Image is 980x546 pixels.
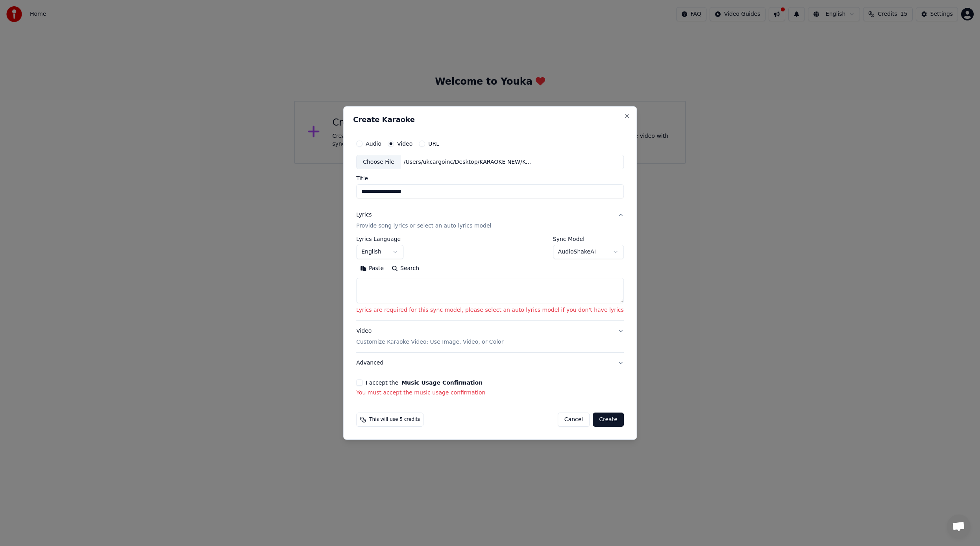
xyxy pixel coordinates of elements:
[356,263,388,275] button: Paste
[593,413,624,427] button: Create
[356,307,624,315] p: Lyrics are required for this sync model, please select an auto lyrics model if you don't have lyrics
[356,353,624,373] button: Advanced
[356,328,503,346] div: Video
[356,205,624,237] button: LyricsProvide song lyrics or select an auto lyrics model
[366,380,483,385] label: I accept the
[356,321,624,353] button: VideoCustomize Karaoke Video: Use Image, Video, or Color
[356,176,624,181] label: Title
[356,222,491,230] p: Provide song lyrics or select an auto lyrics model
[353,116,627,123] h2: Create Karaoke
[428,141,439,146] label: URL
[553,237,624,242] label: Sync Model
[356,237,403,242] label: Lyrics Language
[558,413,590,427] button: Cancel
[369,416,420,423] span: This will use 5 credits
[357,155,401,169] div: Choose File
[356,211,372,219] div: Lyrics
[388,263,423,275] button: Search
[401,380,483,385] button: I accept the
[356,237,624,321] div: LyricsProvide song lyrics or select an auto lyrics model
[401,158,534,166] div: /Users/ukcargoinc/Desktop/KARAOKE NEW/KYRGYZ/70.Биз тобу Айгулум.mp4
[397,141,412,146] label: Video
[356,389,624,397] p: You must accept the music usage confirmation
[366,141,381,146] label: Audio
[356,338,503,346] p: Customize Karaoke Video: Use Image, Video, or Color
